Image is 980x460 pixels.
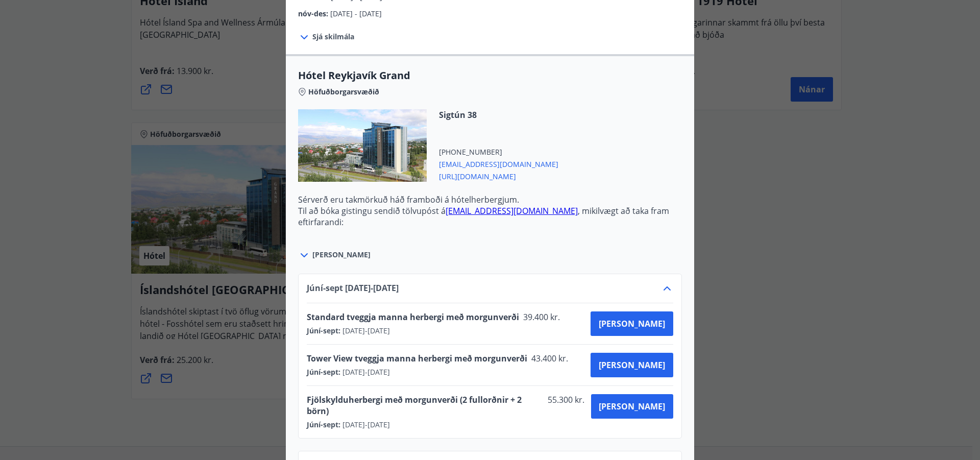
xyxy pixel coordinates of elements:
span: Sjá skilmála [312,32,354,42]
span: Höfuðborgarsvæðið [308,87,379,97]
span: Hótel Reykjavík Grand [298,68,682,83]
span: Sigtún 38 [439,109,558,120]
span: [DATE] - [DATE] [330,9,382,18]
span: [PHONE_NUMBER] [439,147,558,157]
span: nóv-des : [298,9,330,18]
